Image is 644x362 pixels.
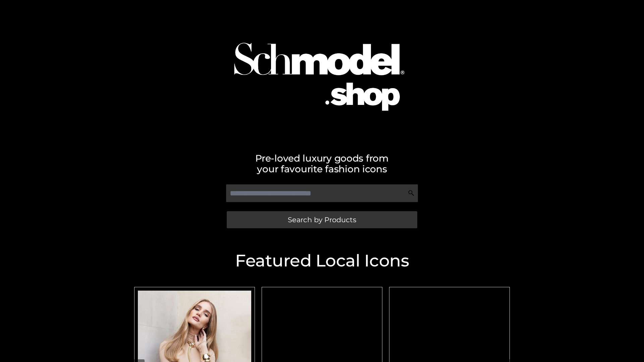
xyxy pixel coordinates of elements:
img: Search Icon [408,190,415,196]
h2: Pre-loved luxury goods from your favourite fashion icons [131,153,513,174]
h2: Featured Local Icons​ [131,252,513,269]
span: Search by Products [288,216,356,223]
a: Search by Products [227,211,417,228]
